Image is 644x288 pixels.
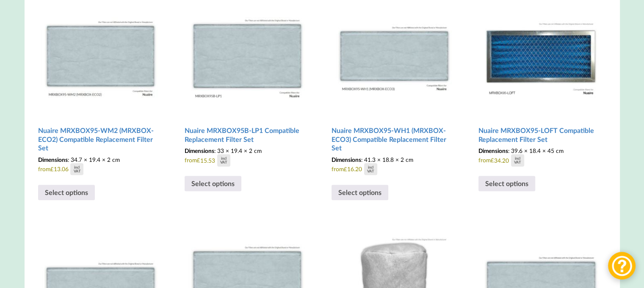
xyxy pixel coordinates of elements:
[74,165,80,169] div: incl
[185,123,310,147] h2: Nuaire MRXBOX95B-LP1 Compatible Replacement Filter Set
[478,147,604,166] span: from
[367,169,374,173] div: VAT
[38,123,163,156] h2: Nuaire MRXBOX95-WM2 (MRXBOX-ECO2) Compatible Replacement Filter Set
[197,154,230,166] div: 15.53
[73,169,80,173] div: VAT
[332,156,361,163] span: Dimensions
[185,147,310,166] span: from
[185,147,214,154] span: Dimensions
[185,147,262,154] span: : 33 × 19.4 × 2 cm
[515,156,520,160] div: incl
[478,147,508,154] span: Dimensions
[368,165,373,169] div: incl
[332,156,413,163] span: : 41.3 × 18.8 × 2 cm
[491,157,494,164] span: £
[332,123,457,156] h2: Nuaire MRXBOX95-WH1 (MRXBOX-ECO3) Compatible Replacement Filter Set
[185,176,241,191] a: Select options for “Nuaire MRXBOX95B-LP1 Compatible Replacement Filter Set”
[478,147,564,154] span: : 39.6 × 18.4 × 45 cm
[38,185,95,200] a: Select options for “Nuaire MRXBOX95-WM2 (MRXBOX-ECO2) Compatible Replacement Filter Set”
[344,166,347,172] span: £
[478,176,535,191] a: Select options for “Nuaire MRXBOX95-LOFT Compatible Replacement Filter Set”
[221,156,227,160] div: incl
[491,154,524,166] div: 34.20
[332,156,457,175] span: from
[50,163,83,175] div: 13.06
[38,156,163,175] span: from
[38,156,120,163] span: : 34.7 × 19.4 × 2 cm
[38,156,68,163] span: Dimensions
[514,160,521,164] div: VAT
[197,157,200,164] span: £
[478,123,604,147] h2: Nuaire MRXBOX95-LOFT Compatible Replacement Filter Set
[344,163,377,175] div: 16.20
[220,160,227,164] div: VAT
[50,166,54,172] span: £
[332,185,388,200] a: Select options for “Nuaire MRXBOX95-WH1 (MRXBOX-ECO3) Compatible Replacement Filter Set”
